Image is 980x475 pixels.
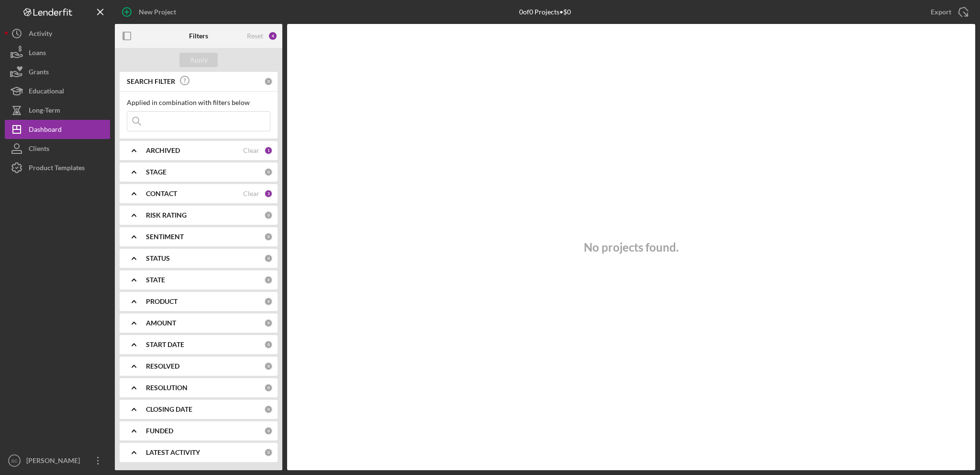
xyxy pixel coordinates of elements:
div: 0 [264,362,273,371]
div: 0 [264,254,273,263]
b: STATE [146,276,165,284]
b: ARCHIVED [146,147,180,154]
button: Dashboard [5,120,110,139]
div: Apply [190,53,208,67]
div: 0 [264,168,273,176]
b: SEARCH FILTER [127,78,175,85]
button: SC[PERSON_NAME] [5,451,110,470]
b: RESOLVED [146,362,179,370]
button: Product Templates [5,158,110,177]
div: 0 [264,448,273,457]
b: AMOUNT [146,319,176,327]
b: PRODUCT [146,298,178,305]
div: Educational [29,81,64,103]
div: Loans [29,43,46,65]
div: 4 [268,31,278,41]
div: 0 [264,232,273,241]
div: 0 [264,405,273,414]
b: STAGE [146,168,167,176]
div: 0 [264,427,273,435]
div: 0 [264,276,273,284]
b: LATEST ACTIVITY [146,449,200,456]
button: Grants [5,62,110,81]
button: Apply [179,53,218,67]
div: Clear [243,147,259,154]
div: 0 of 0 Projects • $0 [519,8,571,16]
b: CLOSING DATE [146,405,192,413]
div: Reset [247,32,263,40]
div: Grants [29,62,49,84]
div: 0 [264,340,273,349]
div: 0 [264,77,273,86]
div: Dashboard [29,120,62,141]
div: Product Templates [29,158,85,180]
h3: No projects found. [584,241,679,254]
b: FUNDED [146,427,173,435]
b: RISK RATING [146,211,187,219]
button: Activity [5,24,110,43]
div: Activity [29,24,52,46]
button: Export [921,2,975,22]
b: START DATE [146,341,184,348]
div: 3 [264,189,273,198]
div: Applied in combination with filters below [127,99,270,106]
div: 0 [264,383,273,392]
button: Long-Term [5,101,110,120]
div: [PERSON_NAME] [24,451,86,473]
div: Clear [243,190,259,197]
b: SENTIMENT [146,233,184,241]
div: 1 [264,146,273,155]
text: SC [11,458,17,463]
button: New Project [115,2,186,22]
div: 0 [264,211,273,220]
div: Export [931,2,951,22]
div: 0 [264,297,273,306]
button: Loans [5,43,110,62]
div: Clients [29,139,49,161]
b: CONTACT [146,190,177,197]
b: RESOLUTION [146,384,188,392]
b: Filters [189,32,208,40]
button: Clients [5,139,110,158]
b: STATUS [146,255,170,262]
div: New Project [139,2,176,22]
div: 0 [264,319,273,327]
button: Educational [5,81,110,101]
div: Long-Term [29,101,60,122]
